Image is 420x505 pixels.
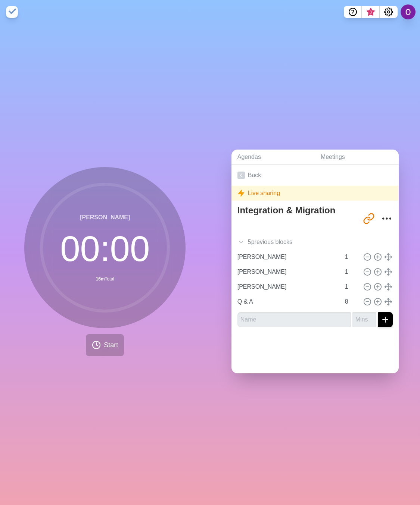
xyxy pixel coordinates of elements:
a: Meetings [315,150,399,165]
button: More [379,211,394,226]
span: s [289,238,292,247]
button: Help [344,6,362,18]
button: Share link [361,211,376,226]
button: Settings [380,6,398,18]
span: 3 [368,9,374,15]
a: Agendas [231,150,315,165]
a: Back [231,165,399,186]
input: Mins [342,279,360,294]
input: Mins [342,250,360,264]
button: Start [86,334,124,356]
input: Mins [342,294,360,309]
span: Start [104,340,118,350]
input: Name [237,312,351,327]
button: What’s new [362,6,380,18]
img: timeblocks logo [6,6,18,18]
input: Name [234,264,340,279]
div: Live sharing [231,186,399,201]
input: Mins [352,312,376,327]
input: Name [234,294,340,309]
input: Name [234,250,340,264]
div: 5 previous block [231,235,399,250]
input: Mins [342,264,360,279]
input: Name [234,279,340,294]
